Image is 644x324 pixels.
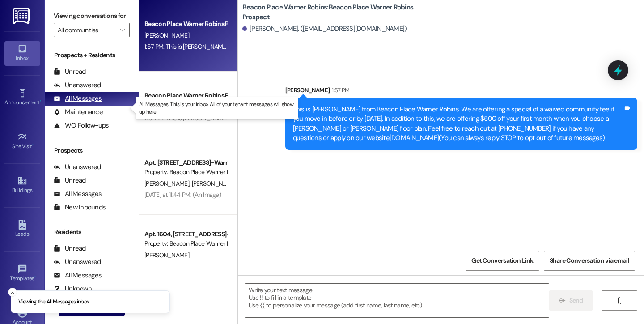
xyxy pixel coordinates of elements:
[144,158,227,167] div: Apt. [STREET_ADDRESS]-Warner Robins, LLC
[54,176,86,185] div: Unread
[144,251,189,259] span: [PERSON_NAME]
[144,230,227,239] div: Apt. 1604, [STREET_ADDRESS]-Warner Robins, LLC
[293,105,623,143] div: This is [PERSON_NAME] from Beacon Place Warner Robins. We are offering a special of a waived comm...
[54,121,109,130] div: WO Follow-ups
[285,85,637,98] div: [PERSON_NAME]
[4,129,40,153] a: Site Visit •
[54,9,130,23] label: Viewing conversations for
[18,298,89,306] p: Viewing the All Messages inbox
[54,107,103,117] div: Maintenance
[242,3,421,22] b: Beacon Place Warner Robins: Beacon Place Warner Robins Prospect
[54,244,86,253] div: Unread
[144,167,227,177] div: Property: Beacon Place Warner Robins
[550,256,629,265] span: Share Conversation via email
[191,179,236,188] span: [PERSON_NAME]
[466,251,539,271] button: Get Conversation Link
[8,288,17,297] button: Close toast
[58,23,115,37] input: All communities
[4,217,40,241] a: Leads
[144,91,227,100] div: Beacon Place Warner Robins Prospect
[40,98,41,104] span: •
[616,297,623,304] i: 
[4,261,40,286] a: Templates •
[13,8,31,24] img: ResiDesk Logo
[144,31,189,39] span: [PERSON_NAME]
[390,133,439,142] a: [DOMAIN_NAME]
[242,24,407,34] div: [PERSON_NAME]. ([EMAIL_ADDRESS][DOMAIN_NAME])
[54,67,86,77] div: Unread
[54,257,101,267] div: Unanswered
[330,85,349,95] div: 1:57 PM
[549,290,593,311] button: Send
[4,173,40,197] a: Buildings
[34,274,36,280] span: •
[139,101,295,116] p: All Messages: This is your inbox. All of your tenant messages will show up here.
[32,142,34,148] span: •
[54,94,102,103] div: All Messages
[54,162,101,172] div: Unanswered
[569,296,583,305] span: Send
[471,256,533,265] span: Get Conversation Link
[4,41,40,65] a: Inbox
[120,26,125,34] i: 
[45,227,139,237] div: Residents
[144,191,221,199] div: [DATE] at 11:44 PM: (An Image)
[144,239,227,248] div: Property: Beacon Place Warner Robins
[559,297,565,304] i: 
[544,251,635,271] button: Share Conversation via email
[54,271,102,280] div: All Messages
[144,19,227,29] div: Beacon Place Warner Robins Prospect
[54,189,102,199] div: All Messages
[45,51,139,60] div: Prospects + Residents
[45,146,139,155] div: Prospects
[54,203,106,212] div: New Inbounds
[54,81,101,90] div: Unanswered
[144,179,192,188] span: [PERSON_NAME]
